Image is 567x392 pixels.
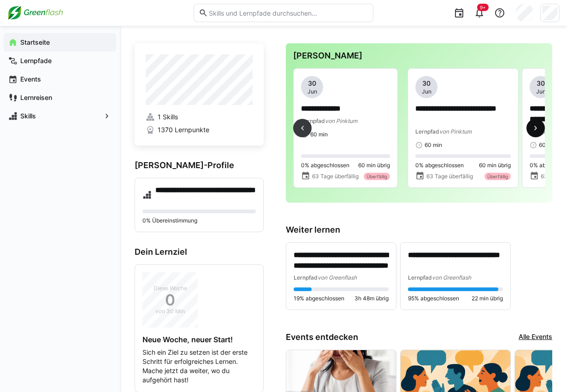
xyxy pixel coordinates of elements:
span: Lernpfad [301,117,325,124]
h3: Dein Lernziel [135,247,264,257]
p: Sich ein Ziel zu setzen ist der erste Schritt für erfolgreiches Lernen. Mache jetzt da weiter, wo... [142,348,256,385]
input: Skills und Lernpfade durchsuchen… [208,9,368,17]
span: 60 min übrig [358,162,390,169]
span: 60 min [310,131,328,138]
span: Jun [422,88,431,95]
span: 30 [308,79,316,88]
span: Jun [536,88,546,95]
span: 63 Tage überfällig [426,173,473,180]
span: 0% abgeschlossen [301,162,349,169]
h3: Events entdecken [286,332,358,342]
h3: [PERSON_NAME]-Profile [135,160,264,170]
span: 30 [537,79,545,88]
span: 22 min übrig [472,295,503,302]
span: 60 min übrig [479,162,511,169]
p: 0% Übereinstimmung [142,217,256,224]
a: Alle Events [519,332,552,342]
span: von Pinktum [439,128,472,135]
span: von Greenflash [318,274,357,281]
span: 1370 Lernpunkte [158,125,209,135]
span: 9+ [480,5,486,10]
span: 63 Tage überfällig [312,173,359,180]
span: Lernpfad [408,274,432,281]
div: Überfällig [364,173,390,180]
span: von Greenflash [432,274,471,281]
h3: [PERSON_NAME] [293,51,545,61]
span: 0% abgeschlossen [415,162,464,169]
span: 3h 48m übrig [354,295,389,302]
span: Lernpfad [415,128,439,135]
span: 1 Skills [158,112,178,122]
h3: Weiter lernen [286,225,552,235]
span: Jun [307,88,317,95]
span: Lernpfad [294,274,318,281]
span: von Pinktum [325,117,357,124]
div: Überfällig [484,173,511,180]
span: 60 min [539,141,556,149]
span: 60 min [425,141,442,149]
a: 1 Skills [146,112,253,122]
span: 19% abgeschlossen [294,295,344,302]
span: 95% abgeschlossen [408,295,459,302]
span: 30 [422,79,431,88]
h4: Neue Woche, neuer Start! [142,335,256,344]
